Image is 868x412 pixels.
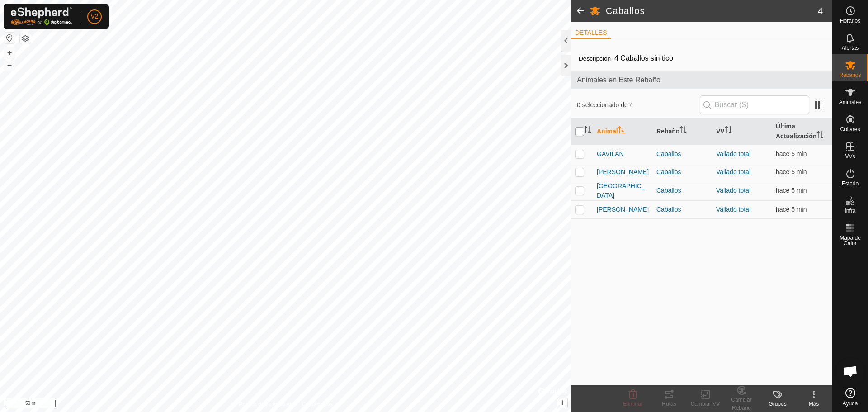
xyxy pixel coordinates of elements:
[816,133,824,140] p-sorticon: Activar para ordenar
[571,28,611,39] li: DETALLES
[840,18,860,24] span: Horarios
[818,4,823,18] span: 4
[656,149,709,159] div: Caballos
[844,208,855,213] span: Infra
[796,400,832,408] div: Más
[656,186,709,195] div: Caballos
[832,384,868,410] a: Ayuda
[611,51,677,66] span: 4 Caballos sin tico
[776,150,807,157] span: 3 oct 2025, 9:00
[716,168,750,175] a: Vallado total
[4,59,15,70] button: –
[4,47,15,58] button: +
[839,99,861,105] span: Animales
[593,118,653,145] th: Animal
[842,45,859,51] span: Alertas
[577,100,700,110] span: 0 seleccionado de 4
[557,398,567,408] button: i
[584,128,591,135] p-sorticon: Activar para ordenar
[845,154,855,159] span: VVs
[679,128,687,135] p-sorticon: Activar para ordenar
[776,206,807,213] span: 3 oct 2025, 9:00
[687,400,723,408] div: Cambiar VV
[579,55,611,62] label: Descripción
[656,205,709,214] div: Caballos
[577,75,826,85] span: Animales en Este Rebaño
[839,72,861,78] span: Rebaños
[840,127,860,132] span: Collares
[712,118,772,145] th: VV
[700,95,809,114] input: Buscar (S)
[239,400,291,408] a: Política de Privacidad
[842,181,859,186] span: Estado
[11,7,72,26] img: Logo Gallagher
[653,118,712,145] th: Rebaño
[606,5,818,16] h2: Caballos
[776,168,807,175] span: 3 oct 2025, 9:00
[597,181,649,200] span: [GEOGRAPHIC_DATA]
[759,400,796,408] div: Grupos
[618,128,625,135] p-sorticon: Activar para ordenar
[725,128,732,135] p-sorticon: Activar para ordenar
[837,358,864,385] div: Chat abierto
[723,396,759,412] div: Cambiar Rebaño
[597,167,649,177] span: [PERSON_NAME]
[776,187,807,194] span: 3 oct 2025, 9:00
[843,401,858,406] span: Ayuda
[716,206,750,213] a: Vallado total
[597,205,649,214] span: [PERSON_NAME]
[651,400,687,408] div: Rutas
[716,150,750,157] a: Vallado total
[656,167,709,177] div: Caballos
[835,235,866,246] span: Mapa de Calor
[716,187,750,194] a: Vallado total
[561,399,563,407] span: i
[302,400,332,408] a: Contáctenos
[772,118,832,145] th: Última Actualización
[90,12,98,21] span: V2
[4,33,15,43] button: Restablecer Mapa
[623,401,642,407] span: Eliminar
[597,149,624,159] span: GAVILAN
[20,33,31,44] button: Capas del Mapa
